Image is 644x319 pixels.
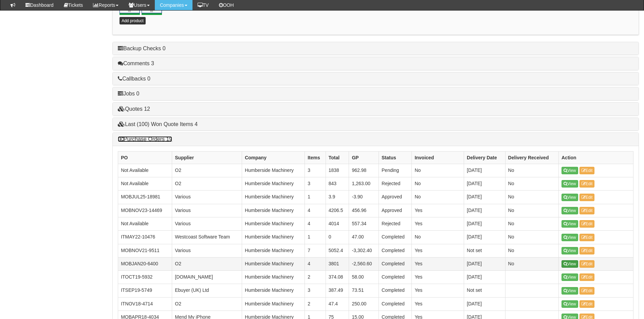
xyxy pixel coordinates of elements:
a: Edit [579,260,595,268]
td: [DATE] [464,191,505,204]
td: -2,560.60 [349,257,379,270]
td: [DATE] [464,231,505,244]
a: Add product [119,17,146,24]
td: Yes [412,297,464,311]
td: Ebuyer (UK) Ltd [172,284,242,297]
a: Last (100) Won Quote Items 4 [118,121,198,127]
td: O2 [172,297,242,311]
a: View [562,234,578,241]
td: Not Available [118,217,172,230]
a: Edit [579,220,595,228]
td: Not Available [118,164,172,177]
td: 2 [305,297,326,311]
td: MOBNOV23-14469 [118,204,172,217]
th: GP [349,151,379,164]
td: Yes [412,244,464,257]
td: Completed [379,257,412,270]
th: Company [242,151,305,164]
td: -3,302.40 [349,244,379,257]
td: Yes [412,257,464,270]
td: 3 [305,177,326,191]
td: [DATE] [464,204,505,217]
td: 962.98 [349,164,379,177]
td: [DATE] [464,271,505,284]
td: Humberside Machinery [242,244,305,257]
th: Total [326,151,349,164]
td: 1838 [326,164,349,177]
td: Not Available [118,177,172,191]
td: No [505,231,558,244]
a: View [562,207,578,214]
td: MOBJUL25-18981 [118,191,172,204]
td: No [505,257,558,270]
td: MOBJAN20-6400 [118,257,172,270]
td: ITNOV18-4714 [118,297,172,311]
td: Rejected [379,217,412,230]
td: 1,263.00 [349,177,379,191]
td: [DATE] [464,217,505,230]
a: Backup Checks 0 [118,46,166,51]
td: No [505,164,558,177]
a: Edit [579,180,595,188]
td: 3 [305,284,326,297]
td: No [505,244,558,257]
td: No [412,177,464,191]
a: Edit [579,167,595,174]
a: Edit [579,300,595,308]
td: 5052.4 [326,244,349,257]
td: -3.90 [349,191,379,204]
td: No [412,231,464,244]
td: Various [172,217,242,230]
td: Various [172,204,242,217]
td: O2 [172,177,242,191]
td: O2 [172,257,242,270]
td: [DATE] [464,257,505,270]
a: View [562,273,578,281]
td: Not set [464,284,505,297]
td: Pending [379,164,412,177]
td: 4 [305,257,326,270]
td: Completed [379,284,412,297]
td: 843 [326,177,349,191]
td: Yes [412,271,464,284]
td: Various [172,244,242,257]
td: 3801 [326,257,349,270]
th: Delivery Date [464,151,505,164]
td: 73.51 [349,284,379,297]
td: 4014 [326,217,349,230]
a: Quotes 12 [118,106,150,112]
td: 7 [305,244,326,257]
td: 58.00 [349,271,379,284]
a: Edit [579,207,595,214]
a: View [562,287,578,295]
td: O2 [172,164,242,177]
td: [DATE] [464,177,505,191]
th: Items [305,151,326,164]
th: Supplier [172,151,242,164]
a: Jobs 0 [118,91,139,96]
td: 47.00 [349,231,379,244]
td: Yes [412,284,464,297]
td: No [505,204,558,217]
a: Edit [579,194,595,201]
td: Approved [379,191,412,204]
td: 456.96 [349,204,379,217]
td: 387.49 [326,284,349,297]
th: PO [118,151,172,164]
td: Humberside Machinery [242,284,305,297]
td: Humberside Machinery [242,164,305,177]
td: No [505,217,558,230]
td: 374.08 [326,271,349,284]
td: No [505,177,558,191]
a: Edit [579,273,595,281]
td: 0 [326,231,349,244]
a: View [562,220,578,228]
td: ITOCT19-5932 [118,271,172,284]
td: Yes [412,204,464,217]
td: Humberside Machinery [242,177,305,191]
th: Status [379,151,412,164]
td: Completed [379,297,412,311]
td: Humberside Machinery [242,217,305,230]
td: No [505,191,558,204]
td: Approved [379,204,412,217]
